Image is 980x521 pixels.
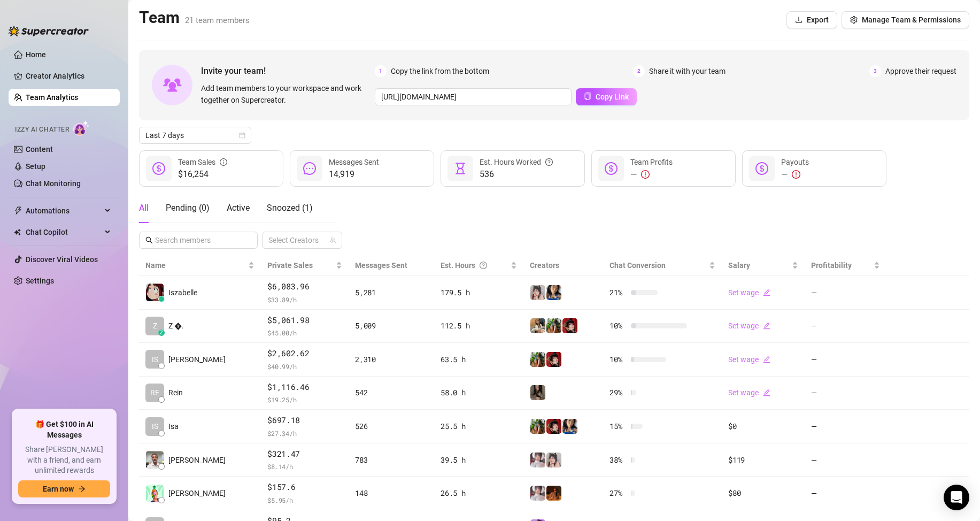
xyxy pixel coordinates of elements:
[728,288,770,297] a: Set wageedit
[649,65,726,77] span: Share it with your team
[355,487,428,499] div: 148
[267,428,342,439] span: $ 27.34 /h
[355,320,428,332] div: 5,009
[26,202,102,219] span: Automations
[330,237,336,243] span: team
[609,387,627,399] span: 29 %
[530,486,545,501] img: Rosie
[530,352,545,367] img: Sabrina
[267,327,342,338] span: $ 45.00 /h
[139,202,149,214] div: All
[168,354,226,365] span: [PERSON_NAME]
[728,355,770,364] a: Set wageedit
[441,487,517,499] div: 26.5 h
[728,388,770,397] a: Set wageedit
[168,487,226,499] span: [PERSON_NAME]
[795,16,802,24] span: download
[267,347,342,360] span: $2,602.62
[596,93,629,101] span: Copy Link
[862,16,961,24] span: Manage Team & Permissions
[267,414,342,427] span: $697.18
[26,179,81,188] a: Chat Monitoring
[178,168,227,181] span: $16,254
[150,387,159,399] span: RE
[811,261,852,270] span: Profitability
[728,420,798,432] div: $0
[267,495,342,505] span: $ 5.95 /h
[201,82,371,106] span: Add team members to your workspace and work together on Supercreator.
[609,454,627,466] span: 38 %
[26,93,78,102] a: Team Analytics
[805,443,886,477] td: —
[546,285,561,300] img: violet
[609,487,627,499] span: 27 %
[355,287,428,298] div: 5,281
[178,156,227,168] div: Team Sales
[609,354,627,365] span: 10 %
[781,168,809,181] div: —
[267,203,313,213] span: Snoozed ( 1 )
[584,93,591,100] span: copy
[267,481,342,494] span: $157.6
[441,387,517,399] div: 58.0 h
[267,394,342,405] span: $ 19.25 /h
[755,162,768,175] span: dollar-circle
[355,354,428,365] div: 2,310
[26,255,98,264] a: Discover Viral Videos
[641,170,650,179] span: exclamation-circle
[805,276,886,310] td: —
[523,255,604,276] th: Creators
[146,451,164,469] img: Kyle Wessels
[781,158,809,166] span: Payouts
[728,261,750,270] span: Salary
[26,277,54,285] a: Settings
[545,156,553,168] span: question-circle
[26,145,53,154] a: Content
[609,320,627,332] span: 10 %
[546,453,561,468] img: Ani
[441,287,517,298] div: 179.5 h
[805,377,886,410] td: —
[441,259,508,271] div: Est. Hours
[14,228,21,236] img: Chat Copilot
[267,294,342,305] span: $ 33.89 /h
[168,320,184,332] span: Z �.
[454,162,467,175] span: hourglass
[153,320,157,332] span: Z
[14,206,22,215] span: thunderbolt
[355,420,428,432] div: 526
[267,280,342,293] span: $6,083.96
[26,224,102,241] span: Chat Copilot
[267,261,313,270] span: Private Sales
[576,88,637,105] button: Copy Link
[152,162,165,175] span: dollar-circle
[145,236,153,244] span: search
[152,354,158,365] span: IS
[805,477,886,510] td: —
[842,11,969,28] button: Manage Team & Permissions
[139,7,250,28] h2: Team
[869,65,881,77] span: 3
[530,318,545,333] img: Sabrina
[546,419,561,434] img: Miss
[168,454,226,466] span: [PERSON_NAME]
[441,454,517,466] div: 39.5 h
[763,289,770,296] span: edit
[267,448,342,461] span: $321.47
[18,445,110,476] span: Share [PERSON_NAME] with a friend, and earn unlimited rewards
[562,419,577,434] img: violet
[267,361,342,372] span: $ 40.99 /h
[155,234,243,246] input: Search members
[630,158,673,166] span: Team Profits
[728,454,798,466] div: $119
[267,381,342,394] span: $1,116.46
[168,287,197,298] span: Iszabelle
[26,67,111,85] a: Creator Analytics
[480,259,487,271] span: question-circle
[146,284,164,301] img: Iszabelle
[763,389,770,396] span: edit
[152,420,158,432] span: IS
[530,285,545,300] img: Ani
[146,485,164,502] img: Chen
[139,255,261,276] th: Name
